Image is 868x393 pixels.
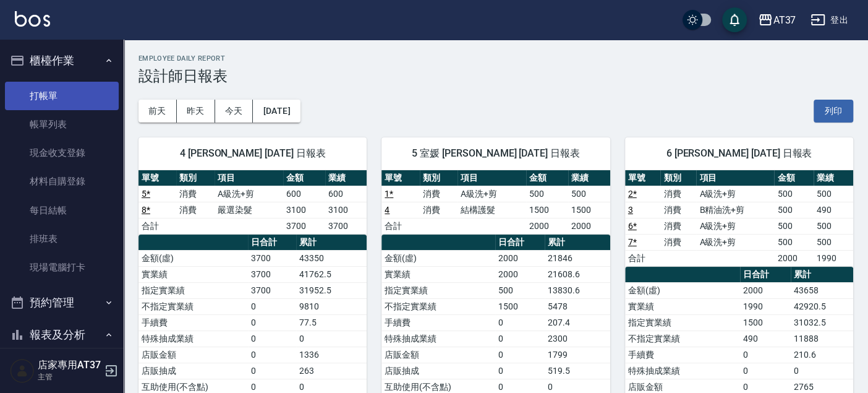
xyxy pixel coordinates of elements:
th: 項目 [215,170,283,186]
a: 排班表 [5,225,119,253]
td: 43350 [296,250,367,266]
button: 登出 [806,9,853,32]
td: 210.6 [791,347,853,363]
a: 打帳單 [5,82,119,110]
th: 單號 [381,170,419,186]
td: 600 [325,186,367,202]
td: 合計 [381,218,419,234]
td: 消費 [420,202,457,218]
td: 特殊抽成業績 [625,363,740,379]
span: 5 室媛 [PERSON_NAME] [DATE] 日報表 [396,147,595,160]
td: 實業績 [381,266,495,282]
td: 0 [495,314,545,330]
div: AT37 [773,12,796,28]
th: 項目 [696,170,774,186]
img: Logo [15,11,50,27]
td: A級洗+剪 [696,234,774,250]
td: 3100 [325,202,367,218]
td: A級洗+剪 [457,186,526,202]
button: 預約管理 [5,287,119,319]
td: 1990 [740,298,791,314]
th: 日合計 [740,267,791,283]
td: 指定實業績 [625,314,740,330]
button: AT37 [753,7,801,33]
td: 指定實業績 [138,282,248,298]
td: 1990 [814,250,853,266]
td: A級洗+剪 [696,218,774,234]
a: 材料自購登錄 [5,167,119,196]
td: 不指定實業績 [625,330,740,347]
td: 500 [814,234,853,250]
td: 43658 [791,282,853,298]
td: 1799 [545,347,610,363]
td: 消費 [176,202,214,218]
td: 2300 [545,330,610,347]
td: 消費 [176,186,214,202]
td: 消費 [420,186,457,202]
td: 金額(虛) [381,250,495,266]
td: 31952.5 [296,282,367,298]
td: 不指定實業績 [138,298,248,314]
th: 類別 [176,170,214,186]
td: 77.5 [296,314,367,330]
th: 單號 [625,170,661,186]
h5: 店家專用AT37 [38,359,101,371]
td: 3700 [248,282,296,298]
table: a dense table [625,170,853,267]
button: 昨天 [177,100,215,123]
button: 今天 [215,100,253,123]
h2: Employee Daily Report [138,54,853,63]
button: [DATE] [253,100,300,123]
td: 2000 [495,266,545,282]
th: 日合計 [248,235,296,251]
td: 實業績 [625,298,740,314]
td: 合計 [625,250,661,266]
td: 0 [248,314,296,330]
td: 2000 [774,250,814,266]
th: 金額 [283,170,325,186]
td: 500 [774,186,814,202]
img: Person [10,358,35,383]
button: 列印 [814,100,853,123]
td: 特殊抽成業績 [138,330,248,347]
td: 金額(虛) [625,282,740,298]
td: 0 [791,363,853,379]
td: 消費 [660,218,696,234]
table: a dense table [138,170,367,235]
td: 實業績 [138,266,248,282]
td: 500 [774,218,814,234]
td: 1336 [296,347,367,363]
td: 500 [526,186,568,202]
td: 指定實業績 [381,282,495,298]
td: 1500 [740,314,791,330]
th: 類別 [660,170,696,186]
th: 日合計 [495,235,545,251]
a: 4 [385,205,389,215]
td: 3100 [283,202,325,218]
td: 0 [248,330,296,347]
button: 櫃檯作業 [5,45,119,77]
td: 2000 [526,218,568,234]
td: 0 [248,363,296,379]
td: 消費 [660,186,696,202]
th: 業績 [814,170,853,186]
td: 不指定實業績 [381,298,495,314]
th: 金額 [774,170,814,186]
a: 現金收支登錄 [5,139,119,167]
td: 0 [248,347,296,363]
td: 結構護髮 [457,202,526,218]
td: 490 [814,202,853,218]
a: 3 [628,205,633,215]
td: 31032.5 [791,314,853,330]
td: 13830.6 [545,282,610,298]
td: B精油洗+剪 [696,202,774,218]
th: 業績 [568,170,610,186]
td: 11888 [791,330,853,347]
td: 合計 [138,218,176,234]
td: 0 [740,347,791,363]
td: 金額(虛) [138,250,248,266]
td: 500 [495,282,545,298]
td: 消費 [660,234,696,250]
td: 42920.5 [791,298,853,314]
td: 手續費 [138,314,248,330]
